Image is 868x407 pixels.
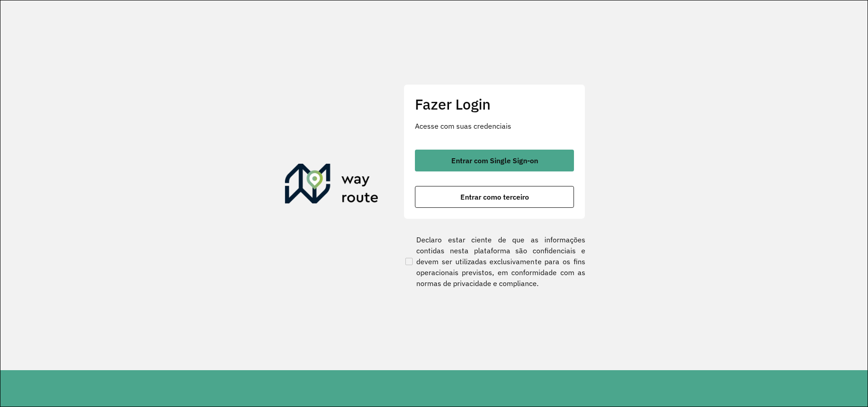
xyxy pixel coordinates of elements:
button: button [415,150,574,171]
img: Roteirizador AmbevTech [285,164,379,207]
span: Entrar como terceiro [460,193,529,201]
span: Entrar com Single Sign-on [451,157,538,164]
p: Acesse com suas credenciais [415,121,574,131]
h2: Fazer Login [415,95,574,113]
label: Declaro estar ciente de que as informações contidas nesta plataforma são confidenciais e devem se... [404,234,585,289]
button: button [415,186,574,208]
